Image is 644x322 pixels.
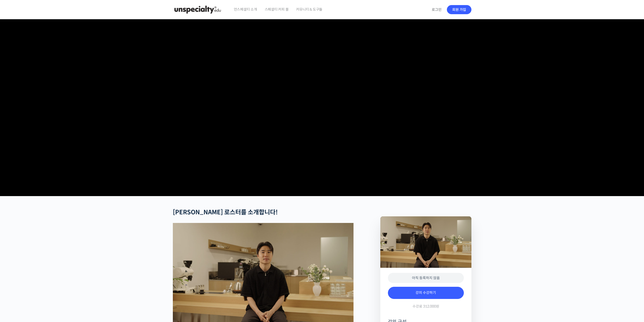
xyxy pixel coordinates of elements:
span: 수강료 312,000원 [412,304,439,309]
a: 강의 수강하기 [388,287,464,299]
h2: [PERSON_NAME] 로스터를 소개합니다! [173,209,354,216]
a: 회원 가입 [447,5,471,14]
a: 로그인 [429,4,445,15]
div: 아직 등록하지 않음 [388,273,464,283]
